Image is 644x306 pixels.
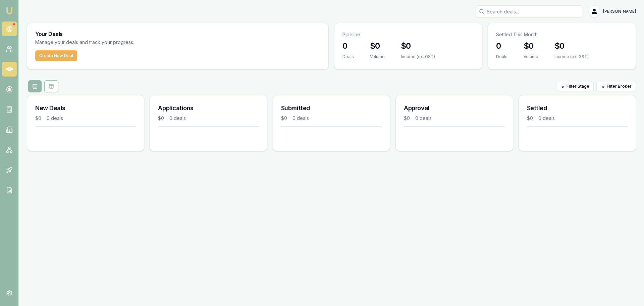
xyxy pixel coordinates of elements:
[607,84,632,89] span: Filter Broker
[527,103,628,113] h3: Settled
[538,115,555,122] div: 0 deals
[527,115,533,122] div: $0
[281,103,382,113] h3: Submitted
[596,82,636,91] button: Filter Broker
[342,41,354,51] h3: 0
[281,115,287,122] div: $0
[401,41,435,51] h3: $0
[342,54,354,59] div: Deals
[415,115,432,122] div: 0 deals
[35,31,320,37] h3: Your Deals
[476,5,583,17] input: Search deals
[567,84,589,89] span: Filter Stage
[496,31,628,38] p: Settled This Month
[404,103,504,113] h3: Approval
[401,54,435,59] div: Income (ex. GST)
[370,41,385,51] h3: $0
[556,82,594,91] button: Filter Stage
[158,115,164,122] div: $0
[554,54,589,59] div: Income (ex. GST)
[603,9,636,14] span: [PERSON_NAME]
[496,54,507,59] div: Deals
[554,41,589,51] h3: $0
[524,41,538,51] h3: $0
[5,7,13,15] img: emu-icon-u.png
[35,39,207,46] p: Manage your deals and track your progress.
[35,115,41,122] div: $0
[169,115,186,122] div: 0 deals
[496,41,507,51] h3: 0
[342,31,474,38] p: Pipeline
[158,103,259,113] h3: Applications
[370,54,385,59] div: Volume
[292,115,309,122] div: 0 deals
[404,115,410,122] div: $0
[35,50,77,61] button: Create New Deal
[47,115,63,122] div: 0 deals
[35,103,136,113] h3: New Deals
[524,54,538,59] div: Volume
